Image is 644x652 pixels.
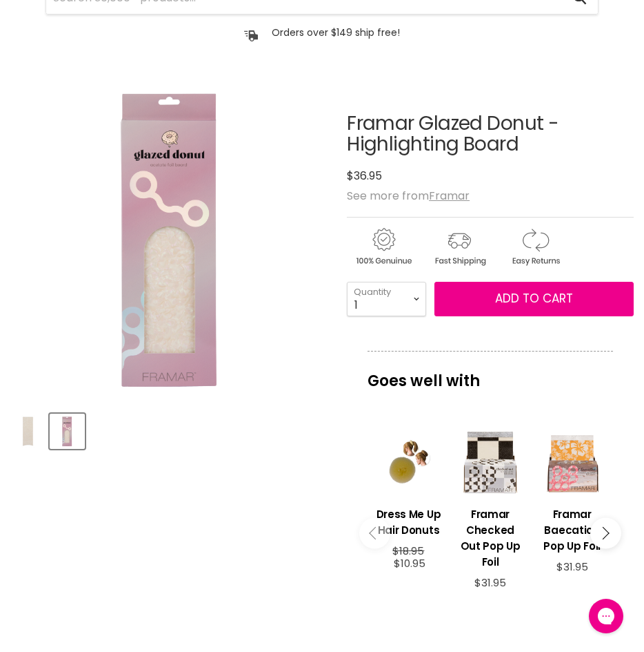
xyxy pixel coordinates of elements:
[538,506,606,554] h3: Framar Baecation Pop Up Foil
[429,188,470,204] a: Framar
[347,226,420,268] img: genuine.gif
[434,282,634,316] button: Add to cart
[582,594,630,638] iframe: Gorgias live chat messenger
[374,506,443,538] h3: Dress Me Up Hair Donuts
[50,414,85,449] button: Framar Glazed Donut - Highlighting Board
[456,496,525,577] a: View product:Framar Checked Out Pop Up Foil
[423,226,496,268] img: shipping.gif
[374,496,443,545] a: View product:Dress Me Up Hair Donuts
[368,351,613,396] p: Goes well with
[8,410,334,449] div: Product thumbnails
[12,415,44,448] img: Framar Glazed Donut - Highlighting Board
[347,168,382,184] span: $36.95
[347,282,426,316] select: Quantity
[392,544,424,558] span: $18.95
[347,113,634,156] h1: Framar Glazed Donut - Highlighting Board
[272,26,400,39] p: Orders over $149 ship free!
[347,188,470,204] span: See more from
[456,506,525,570] h3: Framar Checked Out Pop Up Foil
[474,575,506,590] span: $31.95
[51,415,83,448] img: Framar Glazed Donut - Highlighting Board
[556,559,588,574] span: $31.95
[10,78,332,400] img: glazed-acetate_1800x1800.png
[10,79,332,401] div: Framar Glazed Donut - Highlighting Board image. Click or Scroll to Zoom.
[394,556,425,570] span: $10.95
[495,290,573,307] span: Add to cart
[499,226,572,268] img: returns.gif
[10,414,46,449] button: Framar Glazed Donut - Highlighting Board
[538,496,606,561] a: View product:Framar Baecation Pop Up Foil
